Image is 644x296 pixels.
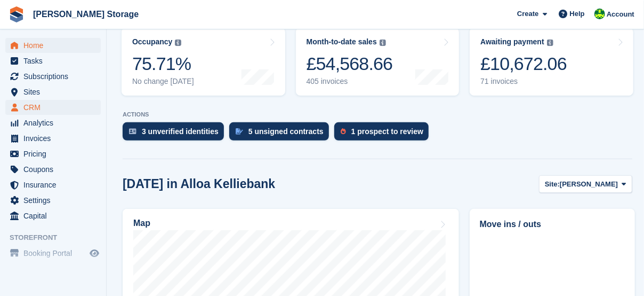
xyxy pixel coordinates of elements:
a: 3 unverified identities [123,122,229,146]
span: [PERSON_NAME] [560,179,618,190]
img: stora-icon-8386f47178a22dfd0bd8f6a31ec36ba5ce8667c1dd55bd0f319d3a0aa187defe.svg [9,6,25,22]
span: Capital [23,208,87,223]
span: Help [570,9,585,19]
a: 1 prospect to review [334,122,434,146]
div: £54,568.66 [307,53,393,75]
h2: Map [133,219,150,228]
span: Insurance [23,177,87,192]
h2: Move ins / outs [480,218,625,231]
h2: [DATE] in Alloa Kelliebank [123,177,275,191]
span: Settings [23,193,87,208]
div: 1 prospect to review [351,127,423,136]
a: menu [5,246,101,261]
a: menu [5,38,101,53]
div: 3 unverified identities [142,127,219,136]
a: menu [5,146,101,161]
span: Storefront [10,232,106,243]
span: Booking Portal [23,246,87,261]
a: menu [5,208,101,223]
a: 5 unsigned contracts [229,122,334,146]
div: Month-to-date sales [307,37,377,46]
span: Subscriptions [23,69,87,84]
img: icon-info-grey-7440780725fd019a000dd9b08b2336e03edf1995a4989e88bcd33f0948082b44.svg [175,40,181,46]
img: verify_identity-adf6edd0f0f0b5bbfe63781bf79b02c33cf7c696d77639b501bdc392416b5a36.svg [129,128,136,135]
a: Month-to-date sales £54,568.66 405 invoices [296,28,460,96]
div: No change [DATE] [132,77,194,86]
a: menu [5,115,101,130]
a: [PERSON_NAME] Storage [29,5,143,23]
div: £10,672.06 [480,53,567,75]
img: contract_signature_icon-13c848040528278c33f63329250d36e43548de30e8caae1d1a13099fd9432cc5.svg [236,128,243,135]
a: menu [5,84,101,99]
a: menu [5,162,101,177]
span: Coupons [23,162,87,177]
a: menu [5,100,101,115]
a: menu [5,193,101,208]
span: CRM [23,100,87,115]
a: Occupancy 75.71% No change [DATE] [122,28,285,96]
p: ACTIONS [123,111,632,118]
span: Analytics [23,115,87,130]
span: Tasks [23,53,87,68]
a: Awaiting payment £10,672.06 71 invoices [470,28,633,96]
span: Sites [23,84,87,99]
span: Create [517,9,538,19]
img: Claire Wilson [594,9,605,19]
div: 5 unsigned contracts [248,127,324,136]
div: 405 invoices [307,77,393,86]
img: icon-info-grey-7440780725fd019a000dd9b08b2336e03edf1995a4989e88bcd33f0948082b44.svg [380,40,386,46]
a: menu [5,53,101,68]
a: menu [5,69,101,84]
span: Pricing [23,146,87,161]
span: Invoices [23,131,87,146]
span: Home [23,38,87,53]
img: prospect-51fa495bee0391a8d652442698ab0144808aea92771e9ea1ae160a38d050c398.svg [341,128,346,135]
a: menu [5,177,101,192]
div: 71 invoices [480,77,567,86]
div: Awaiting payment [480,37,544,46]
div: Occupancy [132,37,172,46]
a: Preview store [88,247,101,260]
img: icon-info-grey-7440780725fd019a000dd9b08b2336e03edf1995a4989e88bcd33f0948082b44.svg [547,40,553,46]
div: 75.71% [132,53,194,75]
span: Site: [545,179,560,190]
button: Site: [PERSON_NAME] [539,175,632,193]
span: Account [607,9,634,20]
a: menu [5,131,101,146]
